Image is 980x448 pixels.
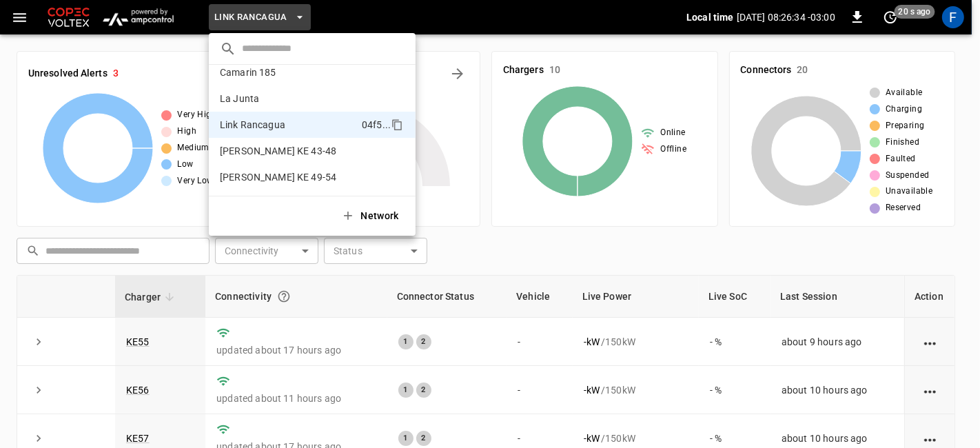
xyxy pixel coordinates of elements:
[220,170,355,184] p: [PERSON_NAME] KE 49-54
[390,116,405,133] div: copy
[220,65,354,79] p: Camarin 185
[333,202,410,230] button: Network
[220,92,356,105] p: La Junta
[220,118,356,132] p: Link Rancagua
[220,144,354,158] p: [PERSON_NAME] KE 43-48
